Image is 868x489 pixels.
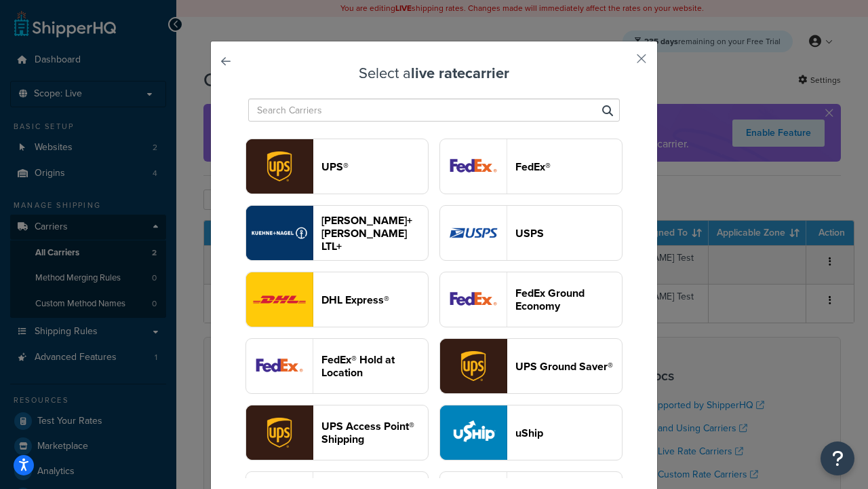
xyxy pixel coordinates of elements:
[440,339,507,393] img: surePost logo
[440,139,507,194] img: fedEx logo
[321,293,428,306] header: DHL Express®
[245,405,429,460] button: accessPoint logoUPS Access Point® Shipping
[439,272,623,327] button: smartPost logoFedEx Ground Economy
[321,353,428,379] header: FedEx® Hold at Location
[245,139,429,194] button: ups logoUPS®
[411,62,509,84] strong: live rate carrier
[439,205,623,261] button: usps logoUSPS
[245,338,429,394] button: fedExLocation logoFedEx® Hold at Location
[245,205,429,261] button: reTransFreight logo[PERSON_NAME]+[PERSON_NAME] LTL+
[439,139,623,194] button: fedEx logoFedEx®
[246,405,313,460] img: accessPoint logo
[439,405,623,460] button: uShip logouShip
[245,65,623,81] h3: Select a
[440,405,507,460] img: uShip logo
[515,227,622,240] header: USPS
[321,420,428,446] header: UPS Access Point® Shipping
[246,206,313,260] img: reTransFreight logo
[321,160,428,173] header: UPS®
[515,287,622,312] header: FedEx Ground Economy
[248,98,620,122] input: Search Carriers
[515,427,622,439] header: uShip
[246,272,313,327] img: dhl logo
[439,338,623,394] button: surePost logoUPS Ground Saver®
[246,139,313,194] img: ups logo
[246,339,313,393] img: fedExLocation logo
[821,441,854,475] button: Open Resource Center
[321,214,428,253] header: [PERSON_NAME]+[PERSON_NAME] LTL+
[515,160,622,173] header: FedEx®
[245,272,429,327] button: dhl logoDHL Express®
[515,360,622,373] header: UPS Ground Saver®
[440,206,507,260] img: usps logo
[440,272,507,327] img: smartPost logo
